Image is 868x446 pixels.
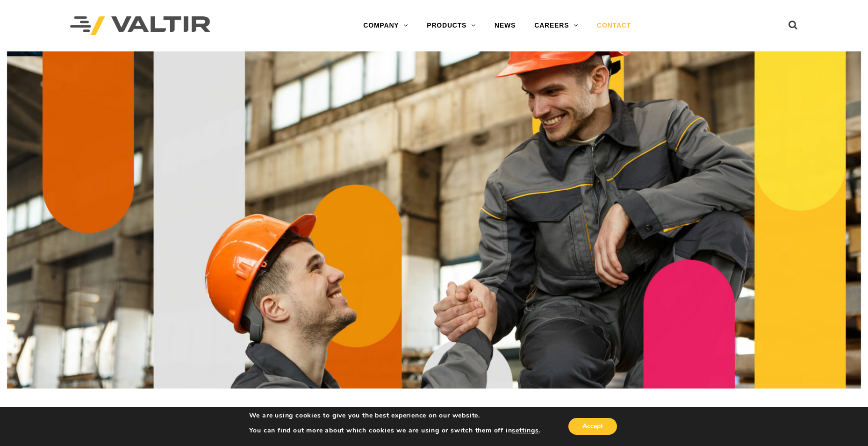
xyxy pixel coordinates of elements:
p: You can find out more about which cookies we are using or switch them off in . [249,426,541,435]
a: CAREERS [525,16,588,35]
button: settings [512,426,538,435]
img: Valtir [70,16,210,36]
a: COMPANY [354,16,417,35]
a: CONTACT [588,16,640,35]
p: We are using cookies to give you the best experience on our website. [249,411,541,420]
img: Contact_1 [7,51,861,388]
a: PRODUCTS [417,16,485,35]
button: Accept [568,418,617,435]
a: NEWS [485,16,525,35]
